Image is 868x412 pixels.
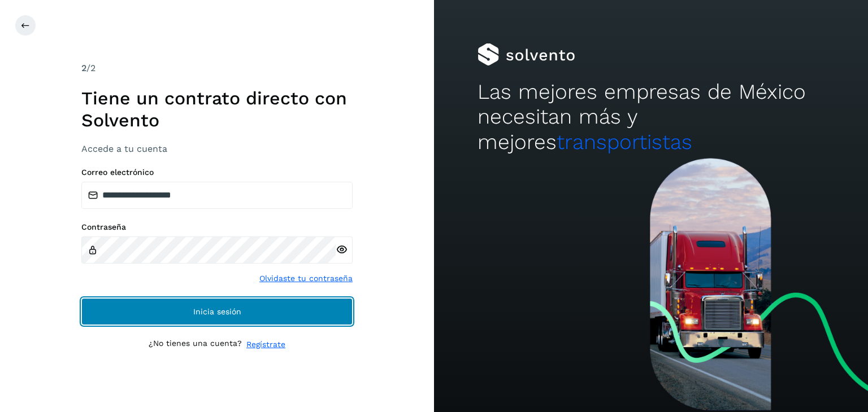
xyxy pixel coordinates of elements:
[557,130,692,154] span: transportistas
[259,273,353,284] a: Olvidaste tu contraseña
[81,63,86,73] span: 2
[81,298,353,325] button: Inicia sesión
[193,308,241,315] span: Inicia sesión
[81,87,353,131] h1: Tiene un contrato directo con Solvento
[246,339,285,350] a: Regístrate
[81,143,353,154] h3: Accede a tu cuenta
[81,168,353,177] label: Correo electrónico
[478,80,824,155] h2: Las mejores empresas de México necesitan más y mejores
[81,222,353,232] label: Contraseña
[149,339,242,350] p: ¿No tienes una cuenta?
[81,62,353,75] div: /2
